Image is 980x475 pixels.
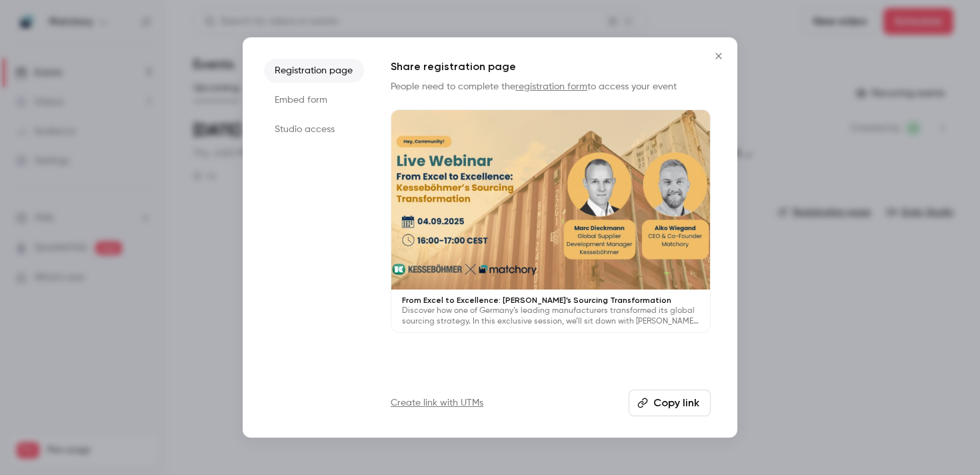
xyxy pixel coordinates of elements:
p: From Excel to Excellence: [PERSON_NAME]’s Sourcing Transformation [402,295,699,306]
a: Create link with UTMs [391,396,483,410]
li: Studio access [264,117,364,141]
p: People need to complete the to access your event [391,80,711,93]
a: registration form [515,82,587,91]
li: Registration page [264,59,364,83]
li: Embed form [264,88,364,112]
button: Close [705,43,732,69]
button: Copy link [629,390,711,416]
a: From Excel to Excellence: [PERSON_NAME]’s Sourcing TransformationDiscover how one of Germany’s le... [391,109,711,333]
p: Discover how one of Germany’s leading manufacturers transformed its global sourcing strategy. In ... [402,306,699,327]
h1: Share registration page [391,59,711,75]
